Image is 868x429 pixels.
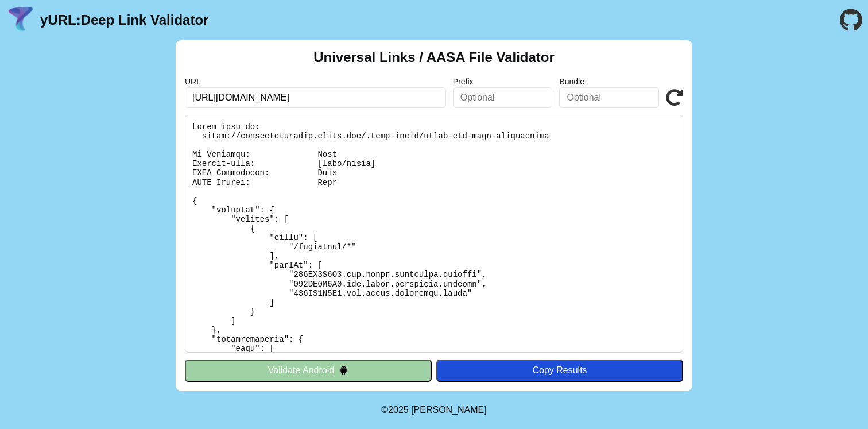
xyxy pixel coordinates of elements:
[453,87,553,108] input: Optional
[185,115,683,353] pre: Lorem ipsu do: sitam://consecteturadip.elits.doe/.temp-incid/utlab-etd-magn-aliquaenima Mi Veniam...
[339,365,348,375] img: droidIcon.svg
[6,5,36,35] img: yURL Logo
[388,405,409,415] span: 2025
[411,405,487,415] a: Michael Ibragimchayev's Personal Site
[559,77,659,86] label: Bundle
[381,391,486,429] footer: ©
[185,360,432,381] button: Validate Android
[559,87,659,108] input: Optional
[453,77,553,86] label: Prefix
[185,87,446,108] input: Required
[40,12,208,28] a: yURL:Deep Link Validator
[313,49,555,65] h2: Universal Links / AASA File Validator
[185,77,446,86] label: URL
[436,360,683,381] button: Copy Results
[442,365,677,376] div: Copy Results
